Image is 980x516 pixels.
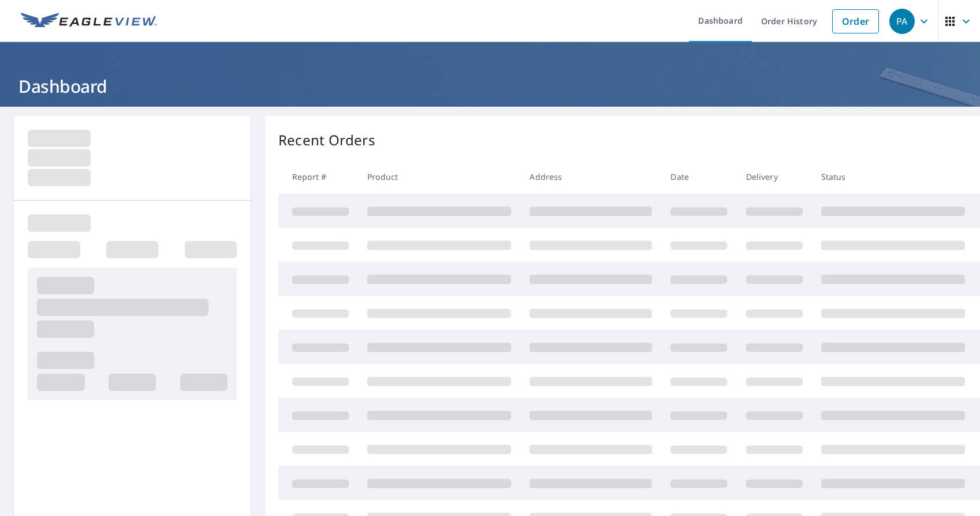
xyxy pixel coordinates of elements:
h1: Dashboard [14,74,966,98]
th: Report # [278,160,358,194]
p: Recent Orders [278,130,375,150]
th: Delivery [737,160,812,194]
a: Order [832,9,879,33]
th: Status [812,160,974,194]
th: Product [358,160,520,194]
th: Address [520,160,661,194]
div: PA [889,9,915,34]
img: EV Logo [21,13,157,30]
th: Date [661,160,736,194]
